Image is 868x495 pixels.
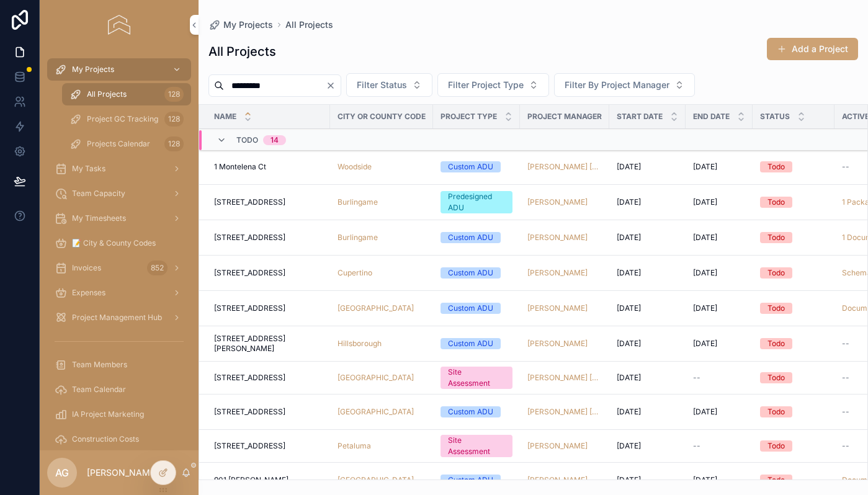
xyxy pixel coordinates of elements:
span: Filter By Project Manager [565,79,669,91]
span: Project Manager [527,112,602,122]
span: [DATE] [617,233,641,243]
a: [DATE] [617,475,678,485]
a: Custom ADU [441,267,512,279]
a: [DATE] [693,475,745,485]
div: Custom ADU [448,161,493,172]
a: Project GC Tracking128 [62,108,191,130]
div: Todo [767,372,785,383]
a: [DATE] [617,373,678,383]
div: Todo [767,406,785,417]
span: Todo [236,135,258,145]
a: Todo [760,267,827,279]
a: 901 [PERSON_NAME] [214,475,323,485]
a: [GEOGRAPHIC_DATA] [338,303,414,313]
span: [STREET_ADDRESS][PERSON_NAME] [214,334,323,354]
a: Petaluma [338,441,371,451]
span: Status [760,112,790,122]
a: Team Calendar [47,378,191,401]
div: Todo [767,338,785,349]
a: Expenses [47,282,191,304]
button: Select Button [346,73,432,97]
span: [DATE] [693,303,717,313]
span: 901 [PERSON_NAME] [214,475,289,485]
span: [GEOGRAPHIC_DATA] [338,407,414,417]
a: 📝 City & County Codes [47,232,191,254]
a: 1 Montelena Ct [214,162,323,172]
span: -- [693,441,700,451]
a: -- [693,373,745,383]
a: [DATE] [693,197,745,207]
span: [PERSON_NAME] [PERSON_NAME] [527,162,602,172]
a: Todo [760,232,827,243]
span: [STREET_ADDRESS] [214,407,285,417]
span: [DATE] [693,475,717,485]
span: -- [842,373,849,383]
span: [STREET_ADDRESS] [214,197,285,207]
span: -- [693,373,700,383]
span: [GEOGRAPHIC_DATA] [338,475,414,485]
span: 📝 City & County Codes [72,238,156,248]
span: IA Project Marketing [72,409,144,419]
span: Burlingame [338,197,378,207]
a: [GEOGRAPHIC_DATA] [338,373,426,383]
a: Hillsborough [338,339,426,349]
a: [PERSON_NAME] [527,441,602,451]
button: Select Button [554,73,695,97]
span: [DATE] [693,407,717,417]
div: Todo [767,303,785,314]
div: Custom ADU [448,475,493,486]
a: [PERSON_NAME] [PERSON_NAME] [527,407,602,417]
span: [STREET_ADDRESS] [214,373,285,383]
span: Team Capacity [72,189,125,198]
a: Todo [760,440,827,452]
span: [PERSON_NAME] [PERSON_NAME] [527,373,602,383]
a: Todo [760,372,827,383]
a: Todo [760,406,827,417]
span: [STREET_ADDRESS] [214,303,285,313]
span: [DATE] [617,475,641,485]
span: [PERSON_NAME] [527,339,588,349]
span: Project GC Tracking [87,114,158,124]
div: 128 [164,112,184,127]
a: [PERSON_NAME] [527,233,588,243]
a: [DATE] [617,233,678,243]
span: Woodside [338,162,372,172]
button: Select Button [437,73,549,97]
a: All Projects [285,19,333,31]
a: My Tasks [47,158,191,180]
span: Start Date [617,112,663,122]
span: Project Management Hub [72,313,162,323]
a: Cupertino [338,268,426,278]
span: [DATE] [617,339,641,349]
a: [PERSON_NAME] [527,268,602,278]
a: [STREET_ADDRESS] [214,441,323,451]
button: Add a Project [767,38,858,60]
span: [DATE] [693,339,717,349]
a: Burlingame [338,197,426,207]
a: Hillsborough [338,339,382,349]
a: Team Members [47,354,191,376]
a: Custom ADU [441,303,512,314]
span: [DATE] [617,441,641,451]
a: Predesigned ADU [441,191,512,213]
span: -- [842,162,849,172]
div: Todo [767,440,785,452]
span: [PERSON_NAME] [527,475,588,485]
a: [DATE] [617,162,678,172]
a: All Projects128 [62,83,191,105]
a: Custom ADU [441,406,512,417]
a: Burlingame [338,233,378,243]
button: Clear [326,81,341,91]
a: [PERSON_NAME] [527,197,588,207]
div: Todo [767,232,785,243]
a: Projects Calendar128 [62,133,191,155]
div: Custom ADU [448,338,493,349]
a: [GEOGRAPHIC_DATA] [338,407,426,417]
span: -- [842,441,849,451]
span: -- [842,339,849,349]
a: My Projects [208,19,273,31]
div: 128 [164,87,184,102]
